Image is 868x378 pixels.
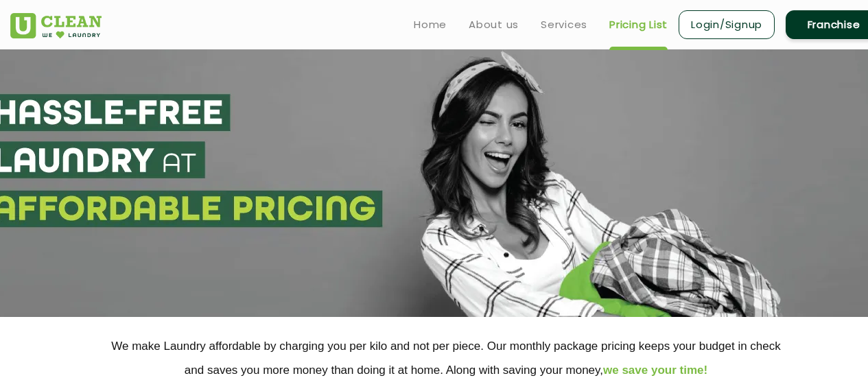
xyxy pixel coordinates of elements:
a: About us [469,16,519,33]
span: we save your time! [603,364,707,377]
a: Pricing List [609,16,668,33]
a: Home [414,16,447,33]
a: Services [541,16,587,33]
a: Login/Signup [679,10,775,39]
img: UClean Laundry and Dry Cleaning [10,13,102,38]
